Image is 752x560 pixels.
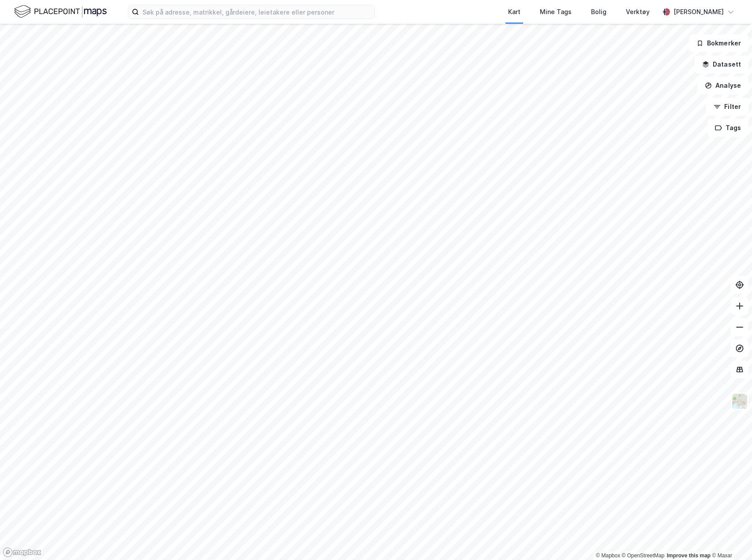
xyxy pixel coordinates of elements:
[14,4,107,19] img: logo.f888ab2527a4732fd821a326f86c7f29.svg
[673,7,724,17] div: [PERSON_NAME]
[540,7,572,17] div: Mine Tags
[596,553,620,559] a: Mapbox
[508,7,520,17] div: Kart
[622,553,665,559] a: OpenStreetMap
[591,7,606,17] div: Bolig
[3,547,41,557] a: Mapbox homepage
[689,34,748,52] button: Bokmerker
[695,56,748,73] button: Datasett
[697,77,748,94] button: Analyse
[707,119,748,137] button: Tags
[708,518,752,560] div: Kontrollprogram for chat
[667,553,711,559] a: Improve this map
[626,7,650,17] div: Verktøy
[731,393,748,410] img: Z
[706,98,748,116] button: Filter
[708,518,752,560] iframe: Chat Widget
[139,5,374,19] input: Søk på adresse, matrikkel, gårdeiere, leietakere eller personer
